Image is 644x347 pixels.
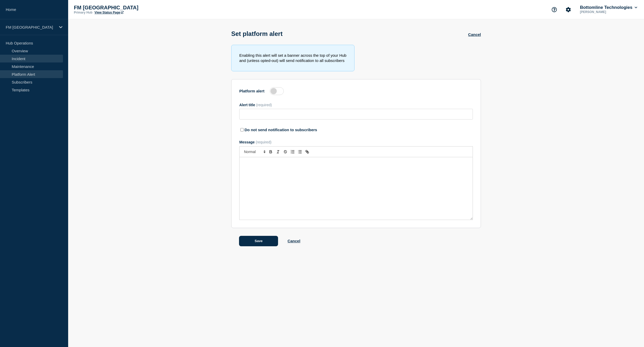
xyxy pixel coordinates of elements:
a: Cancel [287,239,300,243]
p: [PERSON_NAME] [579,10,633,14]
label: Platform alert [239,89,265,93]
p: Primary Hub [74,11,92,14]
span: (required) [256,140,272,144]
span: (required) [256,103,272,107]
a: View Status Page [94,11,123,14]
button: Bottomline Technologies [579,5,638,10]
button: Toggle italic text [274,149,282,155]
p: FM [GEOGRAPHIC_DATA] [6,25,56,29]
span: Font size [242,149,267,155]
button: Toggle strikethrough text [282,149,289,155]
p: FM [GEOGRAPHIC_DATA] [74,5,178,11]
input: Alert title [239,109,473,119]
button: Toggle bold text [267,149,274,155]
h1: Set platform alert [231,30,282,37]
div: Message [239,140,473,144]
div: Alert title [239,103,473,107]
button: Toggle link [304,149,311,155]
button: Toggle bulleted list [296,149,304,155]
label: Do not send notification to subscribers [244,128,317,132]
div: Message [240,157,473,220]
button: Toggle ordered list [289,149,296,155]
button: Support [549,4,560,15]
button: Save [239,236,278,246]
div: Enabling this alert will set a banner across the top of your Hub and (unless opted-out) will send... [231,45,355,71]
input: Do not send notification to subscribers [240,128,244,131]
a: Cancel [468,32,481,37]
button: Account settings [563,4,574,15]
